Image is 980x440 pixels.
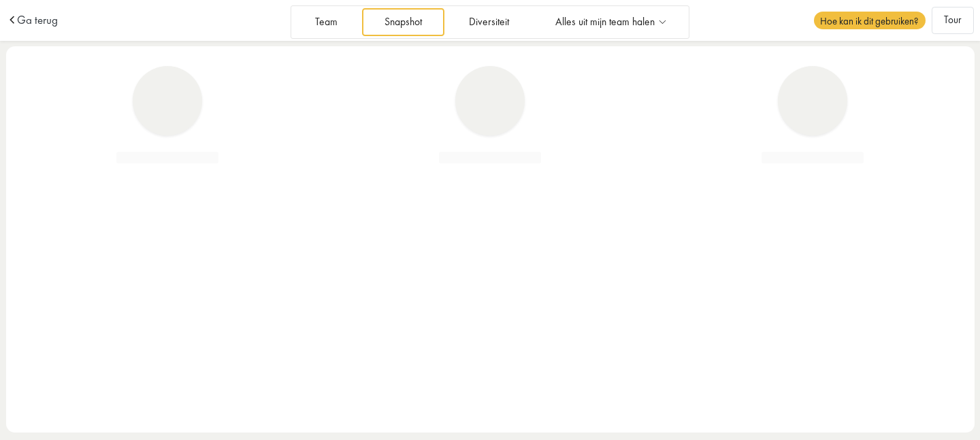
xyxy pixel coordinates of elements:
[534,8,687,36] a: Alles uit mijn team halen
[814,12,926,29] span: Hoe kan ik dit gebruiken?
[362,8,444,36] a: Snapshot
[446,8,531,36] a: Diversiteit
[293,8,360,36] a: Team
[17,14,58,26] a: Ga terug
[555,16,655,28] span: Alles uit mijn team halen
[932,7,974,34] button: Tour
